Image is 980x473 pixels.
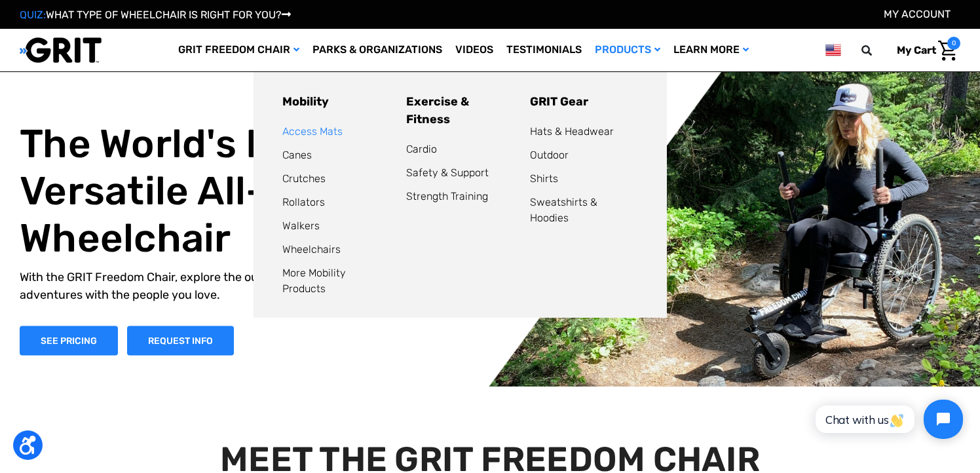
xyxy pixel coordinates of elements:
[20,268,482,303] p: With the GRIT Freedom Chair, explore the outdoors, get daily exercise, and go on adventures with ...
[282,94,329,109] a: Mobility
[282,267,346,295] a: More Mobility Products
[282,125,343,138] a: Access Mats
[530,125,614,138] a: Hats & Headwear
[406,190,488,202] a: Strength Training
[172,29,306,71] a: GRIT Freedom Chair
[20,9,291,21] a: QUIZ:WHAT TYPE OF WHEELCHAIR IS RIGHT FOR YOU?
[306,29,449,71] a: Parks & Organizations
[214,54,284,66] span: Phone Number
[530,196,597,224] a: Sweatshirts & Hoodies
[884,8,951,20] a: Account
[127,326,234,355] a: Slide number 1, Request Information
[947,37,960,50] span: 0
[449,29,500,71] a: Videos
[867,37,887,64] input: Search
[406,166,489,179] a: Safety & Support
[825,42,841,58] img: us.png
[282,243,341,255] a: Wheelchairs
[938,41,957,61] img: Cart
[897,44,936,56] span: My Cart
[530,149,569,161] a: Outdoor
[406,143,437,155] a: Cardio
[20,37,102,64] img: GRIT All-Terrain Wheelchair and Mobility Equipment
[500,29,588,71] a: Testimonials
[282,149,312,161] a: Canes
[20,326,118,355] a: Shop Now
[530,172,558,185] a: Shirts
[20,120,482,261] h1: The World's Most Versatile All-Terrain Wheelchair
[887,37,960,64] a: Cart with 0 items
[801,388,974,450] iframe: Tidio Chat
[667,29,755,71] a: Learn More
[20,9,46,21] span: QUIZ:
[530,94,588,109] a: GRIT Gear
[282,172,326,185] a: Crutches
[282,196,325,208] a: Rollators
[588,29,667,71] a: Products
[406,94,469,126] a: Exercise & Fitness
[282,219,320,232] a: Walkers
